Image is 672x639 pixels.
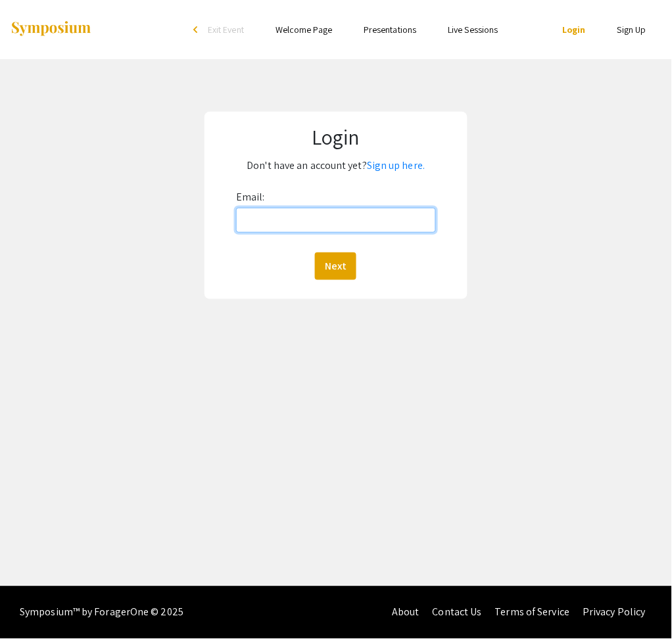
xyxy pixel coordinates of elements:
[617,24,646,35] a: Sign Up
[433,605,482,619] a: Contact Us
[495,605,570,619] a: Terms of Service
[20,586,183,639] div: Symposium™ by ForagerOne © 2025
[10,20,92,38] img: Symposium by ForagerOne
[583,605,646,619] a: Privacy Policy
[392,605,420,619] a: About
[367,158,425,172] a: Sign up here.
[448,24,498,35] a: Live Sessions
[236,187,265,208] label: Email:
[276,24,332,35] a: Welcome Page
[208,24,244,35] span: Exit Event
[563,24,587,35] a: Login
[364,24,416,35] a: Presentations
[10,580,56,629] iframe: Chat
[193,26,201,34] div: arrow_back_ios
[315,252,356,280] button: Next
[211,155,461,176] p: Don't have an account yet?
[211,124,461,149] h1: Login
